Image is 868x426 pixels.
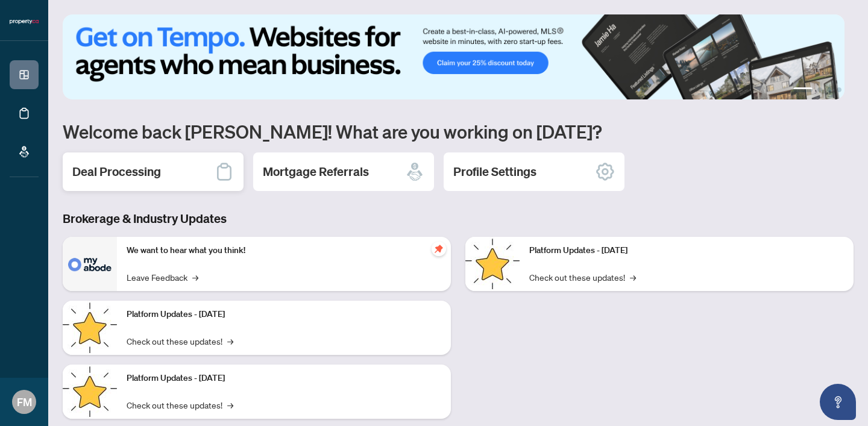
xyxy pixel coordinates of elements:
[227,334,233,348] span: →
[630,271,636,284] span: →
[127,308,441,321] p: Platform Updates - [DATE]
[63,237,117,291] img: We want to hear what you think!
[63,120,854,143] h1: Welcome back [PERSON_NAME]! What are you working on [DATE]?
[63,210,854,227] h3: Brokerage & Industry Updates
[127,372,441,385] p: Platform Updates - [DATE]
[63,301,117,355] img: Platform Updates - September 16, 2025
[827,87,832,92] button: 3
[465,237,520,291] img: Platform Updates - June 23, 2025
[263,163,369,180] h2: Mortgage Referrals
[432,242,446,256] span: pushpin
[17,393,32,410] span: FM
[127,398,233,412] a: Check out these updates!→
[227,398,233,412] span: →
[10,18,39,25] img: logo
[63,365,117,419] img: Platform Updates - July 21, 2025
[127,334,233,348] a: Check out these updates!→
[453,163,536,180] h2: Profile Settings
[837,87,841,92] button: 4
[820,384,856,420] button: Open asap
[63,14,844,99] img: Slide 0
[127,271,198,284] a: Leave Feedback→
[529,244,844,257] p: Platform Updates - [DATE]
[127,244,441,257] p: We want to hear what you think!
[817,87,822,92] button: 2
[793,87,813,92] button: 1
[529,271,636,284] a: Check out these updates!→
[192,271,198,284] span: →
[72,163,161,180] h2: Deal Processing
